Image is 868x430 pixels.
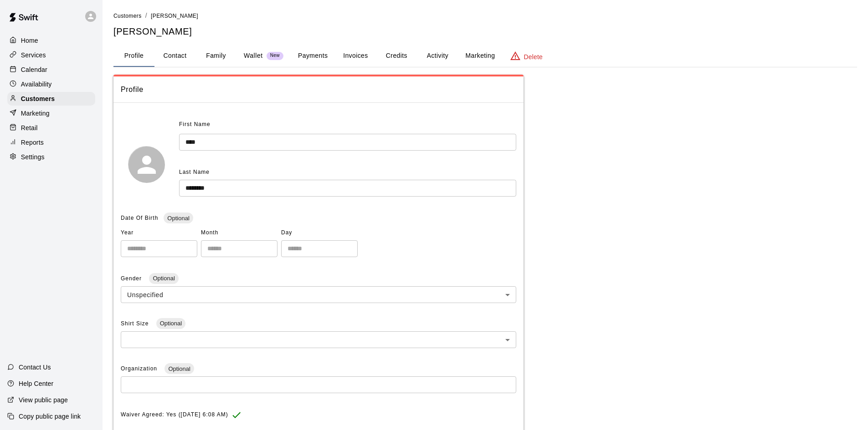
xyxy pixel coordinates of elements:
a: Services [7,48,95,62]
p: Wallet [244,51,263,61]
button: Payments [291,45,335,67]
span: Gender [121,275,144,282]
span: [PERSON_NAME] [151,13,198,19]
a: Marketing [7,106,95,120]
span: Waiver Agreed: Yes ([DATE] 6:08 AM) [121,408,228,422]
button: Profile [113,45,154,67]
button: Contact [154,45,195,67]
button: Family [195,45,236,67]
a: Calendar [7,63,95,76]
h5: [PERSON_NAME] [113,25,857,38]
button: Credits [376,45,417,67]
span: Last Name [179,169,210,175]
p: Reports [21,138,44,147]
a: Availability [7,77,95,91]
div: basic tabs example [113,45,857,67]
span: Day [281,226,358,240]
button: Activity [417,45,458,67]
nav: breadcrumb [113,11,857,21]
a: Customers [113,12,142,19]
span: Organization [121,365,159,372]
p: Contact Us [19,363,51,372]
span: Optional [164,215,193,222]
p: View public page [19,395,68,405]
button: Invoices [335,45,376,67]
span: Optional [156,320,185,327]
button: Marketing [458,45,502,67]
p: Retail [21,123,38,132]
span: Optional [164,365,194,372]
span: Month [201,226,277,240]
a: Home [7,34,95,47]
p: Home [21,36,38,45]
p: Availability [21,80,52,89]
p: Customers [21,94,55,103]
span: Profile [121,84,516,96]
p: Services [21,51,46,60]
p: Calendar [21,65,47,74]
p: Delete [524,52,543,61]
p: Settings [21,152,45,162]
p: Marketing [21,109,50,118]
span: First Name [179,117,211,132]
div: Unspecified [121,286,516,303]
span: Date Of Birth [121,215,158,221]
span: Year [121,226,197,240]
span: Shirt Size [121,320,151,327]
span: New [267,53,283,59]
a: Settings [7,150,95,164]
span: Customers [113,13,142,19]
li: / [145,11,147,20]
p: Copy public page link [19,412,81,421]
a: Customers [7,92,95,106]
a: Reports [7,136,95,149]
p: Help Center [19,379,53,388]
span: Optional [149,275,178,282]
a: Retail [7,121,95,135]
